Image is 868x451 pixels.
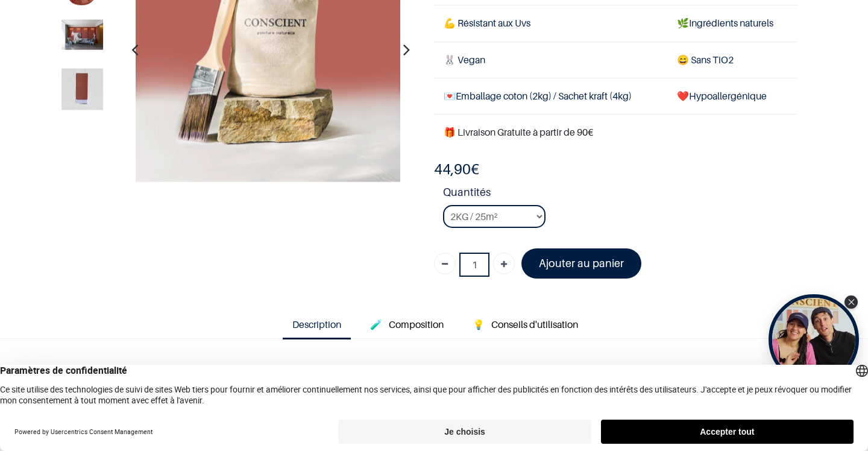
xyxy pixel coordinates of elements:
span: 🐰 Vegan [444,54,485,66]
span: 😄 S [677,54,696,66]
div: Open Tolstoy [769,294,859,385]
span: Composition [389,318,444,330]
span: 44,90 [434,160,471,178]
img: Product image [61,68,103,110]
span: 🧪 [370,318,382,330]
b: € [434,160,479,178]
button: Open chat widget [10,10,46,46]
span: Conseils d'utilisation [491,318,578,330]
span: 🌿 [677,17,689,29]
a: Ajouter [493,253,515,274]
td: Emballage coton (2kg) / Sachet kraft (4kg) [434,78,667,114]
div: Tolstoy bubble widget [769,294,859,385]
td: ans TiO2 [667,42,797,78]
strong: Quantités [443,184,797,205]
a: Ajouter au panier [521,248,641,278]
span: Description [292,318,341,330]
td: ❤️Hypoallergénique [667,78,797,114]
span: 💡 [473,318,485,330]
span: 💌 [444,90,456,102]
td: Ingrédients naturels [667,5,797,42]
div: Open Tolstoy widget [769,294,859,385]
span: 💪 Résistant aux Uvs [444,17,530,29]
div: Close Tolstoy widget [844,295,858,309]
font: 🎁 Livraison Gratuite à partir de 90€ [444,126,593,138]
font: Ajouter au panier [539,257,624,270]
img: Product image [61,19,103,49]
a: Supprimer [434,253,456,274]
